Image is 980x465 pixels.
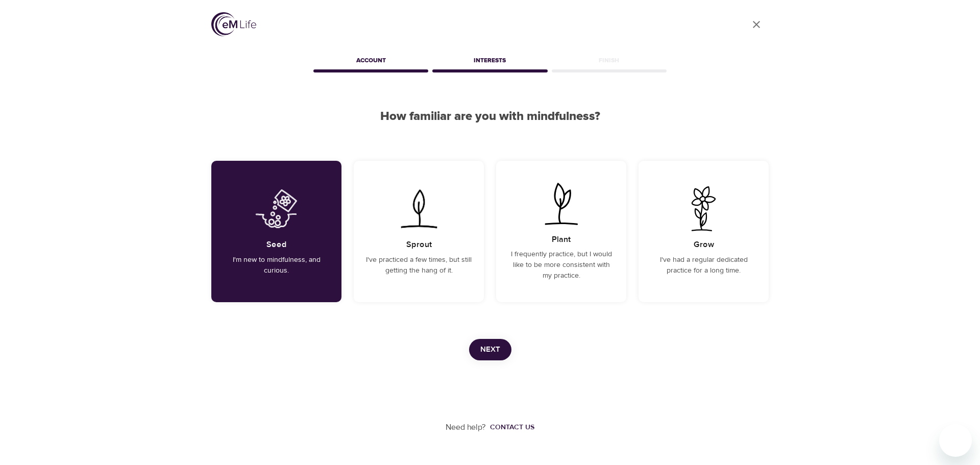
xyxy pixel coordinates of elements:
[552,234,571,245] h5: Plant
[490,422,534,432] div: Contact us
[508,249,614,281] p: I frequently practice, but I would like to be more consistent with my practice.
[211,12,256,36] img: logo
[406,239,432,250] h5: Sprout
[651,255,756,276] p: I've had a regular dedicated practice for a long time.
[469,339,511,360] button: Next
[694,239,714,250] h5: Grow
[486,422,534,432] a: Contact us
[639,161,769,302] div: I've had a regular dedicated practice for a long time.GrowI've had a regular dedicated practice f...
[224,255,329,276] p: I'm new to mindfulness, and curious.
[744,12,769,37] a: close
[939,424,972,457] iframe: Button to launch messaging window
[354,161,484,302] div: I've practiced a few times, but still getting the hang of it.SproutI've practiced a few times, bu...
[535,181,587,226] img: I frequently practice, but I would like to be more consistent with my practice.
[251,186,302,231] img: I'm new to mindfulness, and curious.
[211,161,341,302] div: I'm new to mindfulness, and curious.SeedI'm new to mindfulness, and curious.
[678,186,729,231] img: I've had a regular dedicated practice for a long time.
[266,239,287,250] h5: Seed
[366,255,472,276] p: I've practiced a few times, but still getting the hang of it.
[446,422,486,433] p: Need help?
[496,161,626,302] div: I frequently practice, but I would like to be more consistent with my practice.PlantI frequently ...
[211,109,769,124] h2: How familiar are you with mindfulness?
[393,186,445,231] img: I've practiced a few times, but still getting the hang of it.
[480,343,500,356] span: Next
